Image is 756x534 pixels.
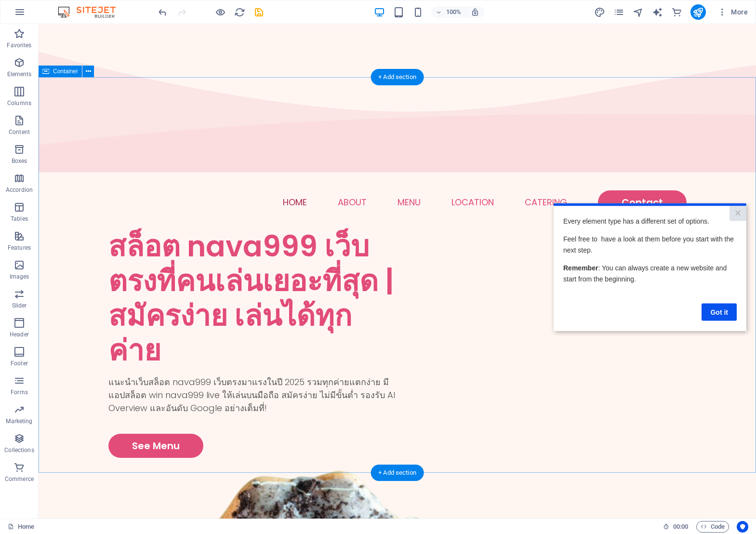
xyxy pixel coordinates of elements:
[431,6,465,18] button: 100%
[671,7,682,18] i: Commerce
[10,331,29,338] p: Header
[471,8,479,16] i: On resize automatically adjust zoom level to fit chosen device.
[9,128,30,136] p: Content
[10,61,173,79] span: : You can always create a new website and start from the beginning.
[371,69,424,85] div: + Add section
[12,157,27,165] p: Boxes
[5,475,34,483] p: Commerce
[53,68,78,74] span: Container
[371,465,424,481] div: + Add section
[10,61,44,68] span: Remember
[692,7,703,18] i: Publish
[55,6,128,18] img: Editor Logo
[148,100,183,118] a: Got it
[157,6,168,18] button: undo
[4,446,34,454] p: Collections
[157,7,168,18] i: Undo: Delete elements (Ctrl+Z)
[10,273,29,280] p: Images
[446,6,461,18] h6: 100%
[690,4,706,20] button: publish
[7,41,31,49] p: Favorites
[633,6,644,18] button: navigator
[11,360,28,367] p: Footer
[671,6,683,18] button: commerce
[253,7,265,18] i: Save (Ctrl+S)
[701,521,725,533] span: Code
[7,70,32,78] p: Elements
[176,3,193,18] a: Close modal
[6,186,33,194] p: Accordion
[6,417,32,425] p: Marketing
[714,4,752,20] button: More
[10,32,180,50] span: Feel free to have a look at them before you start with the next step.
[253,6,265,18] button: save
[10,14,156,22] span: Every element type has a different set of options.
[717,7,748,17] span: More
[234,6,245,18] button: reload
[8,244,31,252] p: Features
[613,6,625,18] button: pages
[652,6,663,18] button: text_generator
[663,521,689,533] h6: Session time
[12,302,27,309] p: Slider
[696,521,729,533] button: Code
[737,521,748,533] button: Usercentrics
[8,521,34,533] a: Click to cancel selection. Double-click to open Pages
[7,99,31,107] p: Columns
[234,7,245,18] i: Reload page
[11,388,28,396] p: Forms
[613,7,624,18] i: Pages (Ctrl+Alt+S)
[594,6,606,18] button: design
[11,215,28,223] p: Tables
[673,521,688,533] span: 00 00
[594,7,605,18] i: Design (Ctrl+Alt+Y)
[680,523,681,530] span: :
